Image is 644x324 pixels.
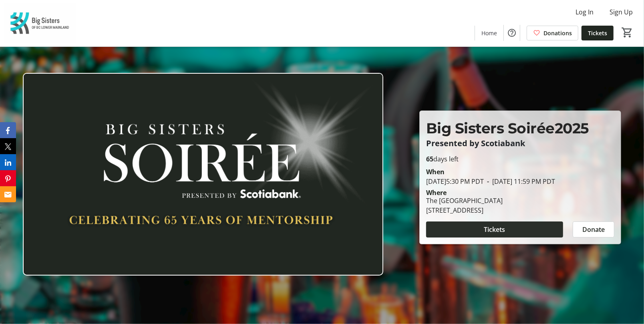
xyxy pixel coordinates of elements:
span: Log In [576,7,594,17]
span: Donations [543,29,572,37]
a: Home [475,26,503,40]
span: Home [481,29,497,37]
p: Presented by Scotiabank [426,139,614,148]
span: 65 [426,155,433,163]
img: Campaign CTA Media Photo [23,73,383,276]
button: Help [504,25,520,41]
div: The [GEOGRAPHIC_DATA] [426,196,503,205]
span: Tickets [484,225,505,234]
span: Tickets [588,29,607,37]
button: Tickets [426,221,563,237]
button: Sign Up [603,6,639,18]
span: Sign Up [610,7,633,17]
span: 2025 [555,119,589,137]
button: Log In [569,6,600,18]
a: Donations [527,26,578,40]
div: When [426,167,445,177]
span: Donate [582,225,605,234]
a: Tickets [582,26,614,40]
button: Donate [573,221,614,237]
p: days left [426,154,614,164]
p: Big Sisters Soirée [426,117,614,139]
button: Cart [620,25,634,40]
span: - [484,177,492,186]
div: [STREET_ADDRESS] [426,205,503,215]
span: [DATE] 5:30 PM PDT [426,177,484,186]
img: Big Sisters of BC Lower Mainland's Logo [5,3,76,43]
div: Where [426,189,447,196]
span: [DATE] 11:59 PM PDT [484,177,555,186]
